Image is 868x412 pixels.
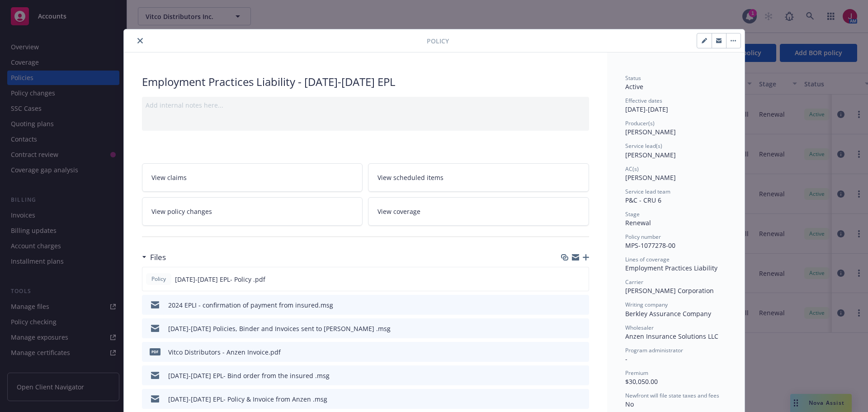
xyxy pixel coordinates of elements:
[150,275,168,283] span: Policy
[563,347,570,357] button: download file
[563,300,570,310] button: download file
[142,251,166,263] div: Files
[625,233,661,241] span: Policy number
[625,286,714,295] span: [PERSON_NAME] Corporation
[150,251,166,263] h3: Files
[368,163,589,192] a: View scheduled items
[625,377,658,386] span: $30,050.00
[625,256,670,263] span: Lines of coverage
[625,400,634,408] span: No
[625,173,676,182] span: [PERSON_NAME]
[151,207,212,216] span: View policy changes
[577,275,585,284] button: preview file
[625,210,640,218] span: Stage
[142,74,589,90] div: Employment Practices Liability - [DATE]-[DATE] EPL
[577,300,585,310] button: preview file
[625,218,651,227] span: Renewal
[625,196,661,204] span: P&C - CRU 6
[625,97,662,104] span: Effective dates
[625,241,675,250] span: MPS-1077278-00
[625,332,718,341] span: Anzen Insurance Solutions LLC
[625,324,654,331] span: Wholesaler
[377,173,443,182] span: View scheduled items
[142,163,363,192] a: View claims
[625,165,639,173] span: AC(s)
[563,394,570,404] button: download file
[563,371,570,380] button: download file
[625,309,711,318] span: Berkley Assurance Company
[577,324,585,333] button: preview file
[625,128,676,136] span: [PERSON_NAME]
[563,324,570,333] button: download file
[168,394,327,404] div: [DATE]-[DATE] EPL- Policy & Invoice from Anzen .msg
[625,151,676,159] span: [PERSON_NAME]
[427,36,449,46] span: Policy
[625,369,648,377] span: Premium
[577,347,585,357] button: preview file
[625,392,719,399] span: Newfront will file state taxes and fees
[577,371,585,380] button: preview file
[142,197,363,226] a: View policy changes
[625,263,726,273] div: Employment Practices Liability
[625,142,662,150] span: Service lead(s)
[562,275,570,284] button: download file
[377,207,420,216] span: View coverage
[625,355,627,363] span: -
[625,301,668,308] span: Writing company
[151,173,187,182] span: View claims
[146,100,585,110] div: Add internal notes here...
[625,97,726,114] div: [DATE] - [DATE]
[577,394,585,404] button: preview file
[625,119,655,127] span: Producer(s)
[625,188,670,195] span: Service lead team
[625,82,643,91] span: Active
[368,197,589,226] a: View coverage
[150,348,160,355] span: pdf
[168,347,281,357] div: Vitco Distributors - Anzen Invoice.pdf
[175,275,265,284] span: [DATE]-[DATE] EPL- Policy .pdf
[168,324,391,333] div: [DATE]-[DATE] Policies, Binder and Invoices sent to [PERSON_NAME] .msg
[168,300,333,310] div: 2024 EPLI - confirmation of payment from insured.msg
[135,35,146,46] button: close
[625,74,641,82] span: Status
[168,371,330,380] div: [DATE]-[DATE] EPL- Bind order from the insured .msg
[625,346,683,354] span: Program administrator
[625,278,643,286] span: Carrier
